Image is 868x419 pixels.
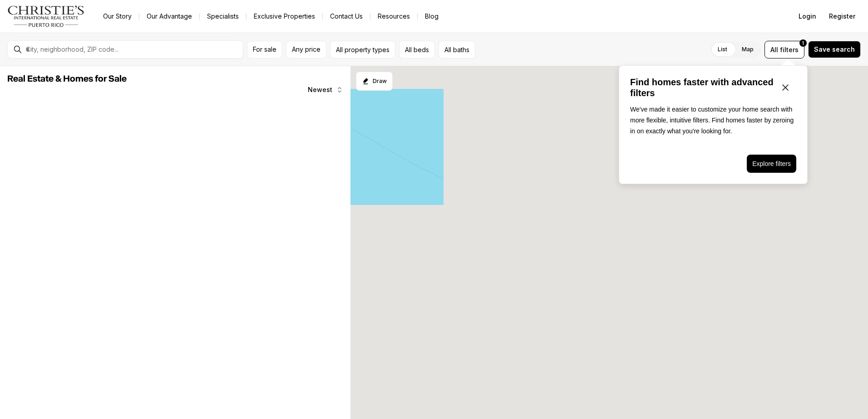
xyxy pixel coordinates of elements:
[793,7,822,25] button: Login
[7,74,127,83] span: Real Estate & Homes for Sale
[356,72,393,91] button: Start drawing
[802,39,804,47] span: 1
[780,45,799,54] span: filters
[814,46,855,53] span: Save search
[253,46,276,53] span: For sale
[770,45,778,54] span: All
[808,41,861,58] button: Save search
[747,155,796,173] button: Explore filters
[308,86,332,93] span: Newest
[824,7,861,25] button: Register
[774,77,796,98] button: Close popover
[96,10,139,23] a: Our Story
[439,41,475,58] button: All baths
[370,10,417,23] a: Resources
[292,46,321,53] span: Any price
[7,5,85,27] img: logo
[764,41,804,58] button: Allfilters1
[710,41,735,58] label: List
[330,41,395,58] button: All property types
[200,10,246,23] a: Specialists
[799,13,816,20] span: Login
[286,41,326,58] button: Any price
[735,41,761,58] label: Map
[247,41,282,58] button: For sale
[829,13,855,20] span: Register
[139,10,199,23] a: Our Advantage
[247,10,322,23] a: Exclusive Properties
[418,10,446,23] a: Blog
[323,10,370,23] button: Contact Us
[630,104,796,136] p: We've made it easier to customize your home search with more flexible, intuitive filters. Find ho...
[630,77,774,98] p: Find homes faster with advanced filters
[399,41,435,58] button: All beds
[302,81,349,99] button: Newest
